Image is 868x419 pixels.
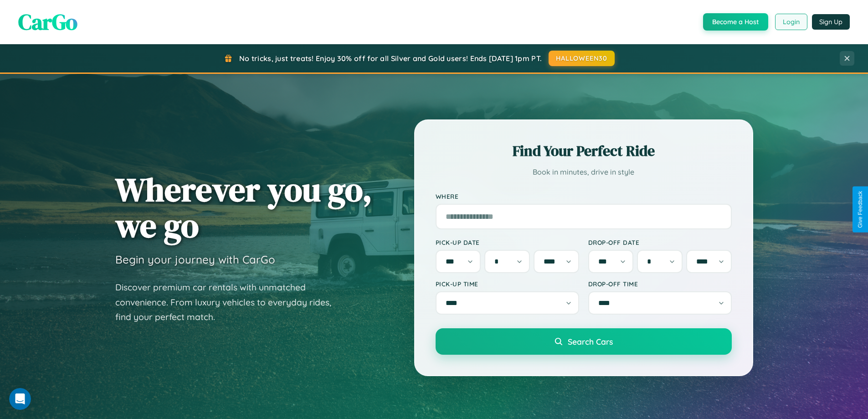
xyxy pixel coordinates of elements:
[115,280,343,325] p: Discover premium car rentals with unmatched convenience. From luxury vehicles to everyday rides, ...
[703,13,768,31] button: Become a Host
[568,336,613,347] span: Search Cars
[436,192,732,200] label: Where
[239,54,542,63] span: No tricks, just treats! Enjoy 30% off for all Silver and Gold users! Ends [DATE] 1pm PT.
[436,166,732,179] p: Book in minutes, drive in style
[436,280,579,288] label: Pick-up Time
[115,253,275,266] h3: Begin your journey with CarGo
[436,238,579,246] label: Pick-up Date
[775,14,807,30] button: Login
[436,141,732,161] h2: Find Your Perfect Ride
[588,238,732,246] label: Drop-off Date
[18,7,77,37] span: CarGo
[588,280,732,288] label: Drop-off Time
[436,328,732,355] button: Search Cars
[115,171,372,243] h1: Wherever you go, we go
[9,388,31,410] iframe: Intercom live chat
[812,14,850,30] button: Sign Up
[549,51,615,66] button: HALLOWEEN30
[857,191,863,228] div: Give Feedback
